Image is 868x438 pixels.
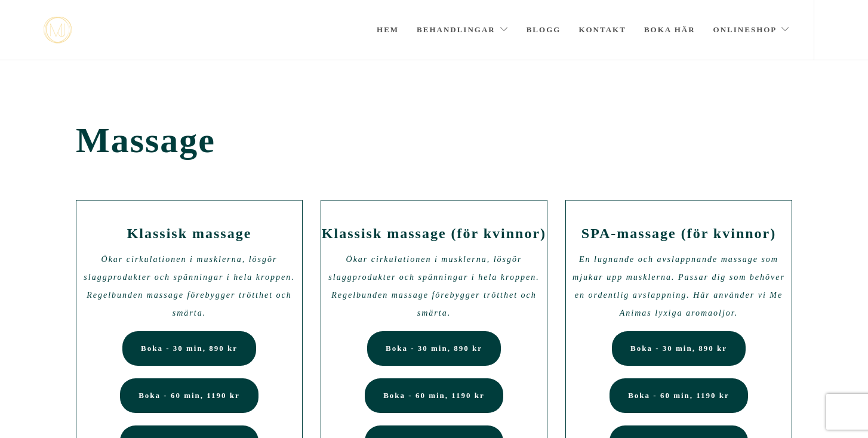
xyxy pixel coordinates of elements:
span: Boka - 30 min, 890 kr [141,344,238,353]
a: Boka - 60 min, 1190 kr [610,378,748,413]
a: Boka - 60 min, 1190 kr [120,378,258,413]
span: Boka - 30 min, 890 kr [386,344,482,353]
a: Boka - 30 min, 890 kr [367,331,501,366]
span: SPA-massage (för kvinnor) [581,226,776,241]
span: Boka - 30 min, 890 kr [630,344,727,353]
span: Boka - 60 min, 1190 kr [383,391,485,400]
span: Klassisk massage [127,226,252,241]
em: En lugnande och avslappnande massage som mjukar upp musklerna. Passar dig som behöver en ordentli... [572,255,785,317]
img: mjstudio [44,17,72,44]
span: Klassisk massage (för kvinnor) [322,226,546,241]
a: Boka - 60 min, 1190 kr [365,378,503,413]
span: Massage [76,120,792,161]
em: Ökar cirkulationen i musklerna, lösgör slaggprodukter och spänningar i hela kroppen. Regelbunden ... [328,255,539,317]
span: Boka - 60 min, 1190 kr [628,391,730,400]
a: Boka - 30 min, 890 kr [612,331,746,366]
a: Boka - 30 min, 890 kr [122,331,256,366]
span: Boka - 60 min, 1190 kr [138,391,240,400]
em: Ökar cirkulationen i musklerna, lösgör slaggprodukter och spänningar i hela kroppen. Regelbunden ... [84,255,294,317]
a: mjstudio mjstudio mjstudio [44,17,72,44]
